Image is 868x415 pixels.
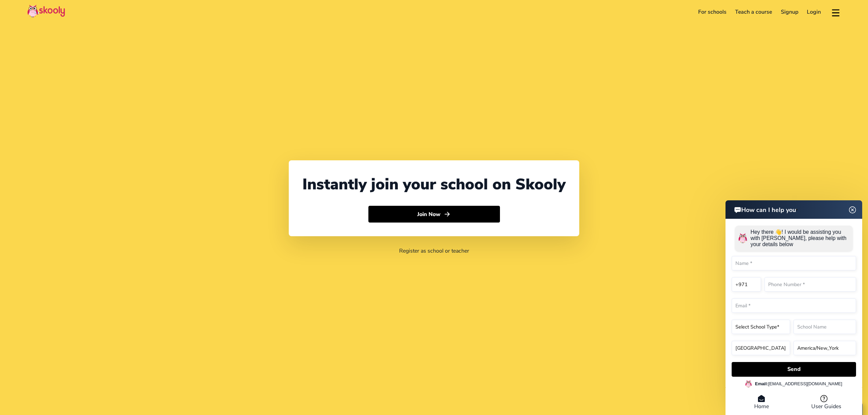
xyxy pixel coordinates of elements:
a: Login [803,6,826,17]
div: Instantly join your school on Skooly [302,174,566,195]
a: Register as school or teacher [399,247,469,255]
img: Skooly [27,4,65,18]
button: Join Nowarrow forward outline [368,206,500,223]
ion-icon: arrow forward outline [444,211,451,218]
a: Signup [776,6,803,17]
a: For schools [694,6,731,17]
button: menu outline [831,6,841,18]
a: Teach a course [731,6,776,17]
